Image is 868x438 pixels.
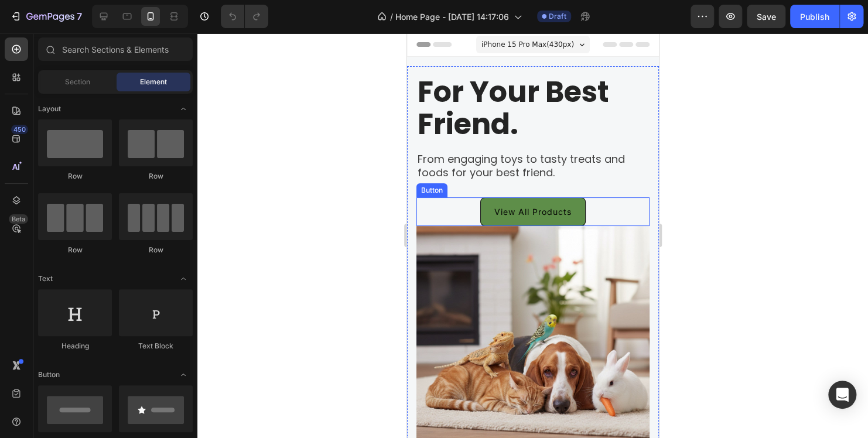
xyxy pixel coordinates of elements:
div: Row [119,171,193,182]
p: 7 [77,9,82,23]
span: Toggle open [174,365,193,384]
div: Publish [800,11,829,23]
div: Open Intercom Messenger [828,381,856,409]
div: Beta [9,214,28,224]
input: Search Sections & Elements [38,37,193,61]
div: Row [119,245,193,255]
div: Row [38,171,112,182]
span: Button [38,369,60,380]
iframe: Design area [407,33,659,438]
span: Toggle open [174,100,193,118]
span: Toggle open [174,269,193,288]
img: Alt Image [9,193,242,426]
span: Section [65,77,90,87]
span: Home Page - [DATE] 14:17:06 [395,11,509,23]
button: Publish [790,5,839,28]
span: Element [140,77,167,87]
div: Text Block [119,341,193,351]
button: 7 [5,5,87,28]
span: / [390,11,393,23]
div: Heading [38,341,112,351]
span: Layout [38,104,61,114]
div: Row [38,245,112,255]
div: 450 [11,125,28,134]
span: Draft [549,11,566,22]
button: Save [747,5,785,28]
div: Undo/Redo [221,5,268,28]
span: Save [757,12,776,22]
span: Text [38,273,53,284]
